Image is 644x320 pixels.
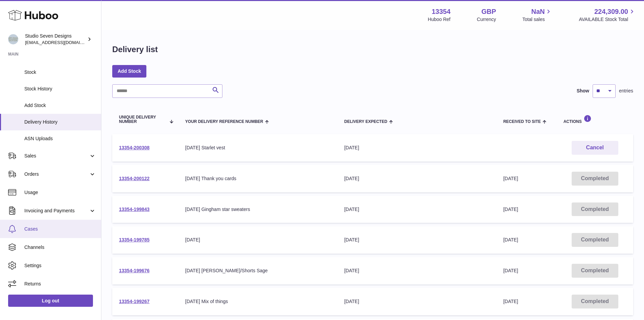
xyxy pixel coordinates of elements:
div: [DATE] [344,206,490,213]
div: Currency [477,16,496,23]
label: Show [577,88,589,94]
span: Channels [24,244,96,251]
span: Stock History [24,86,96,92]
span: Usage [24,189,96,196]
a: Log out [8,295,93,307]
span: AVAILABLE Stock Total [579,16,636,23]
a: 13354-199843 [119,207,149,212]
span: 224,309.00 [594,7,628,16]
div: [DATE] Thank you cards [185,175,331,182]
span: Total sales [522,16,552,23]
img: contact.studiosevendesigns@gmail.com [8,34,18,44]
span: Delivery History [24,119,96,125]
span: [DATE] [503,176,518,181]
div: [DATE] [344,237,490,243]
span: Sales [24,153,89,159]
a: 224,309.00 AVAILABLE Stock Total [579,7,636,23]
a: 13354-199676 [119,268,149,273]
a: 13354-200122 [119,176,149,181]
span: Invoicing and Payments [24,208,89,214]
strong: GBP [481,7,496,16]
h1: Delivery list [112,44,158,55]
span: NaN [531,7,545,16]
div: [DATE] [185,237,331,243]
span: Add Stock [24,102,96,109]
a: 13354-199785 [119,237,149,242]
a: Add Stock [112,65,146,77]
span: Delivery Expected [344,120,387,124]
div: [DATE] Mix of things [185,298,331,305]
span: [DATE] [503,237,518,242]
a: 13354-200308 [119,145,149,150]
strong: 13354 [432,7,451,16]
div: [DATE] [PERSON_NAME]/Shorts Sage [185,268,331,274]
div: [DATE] [344,268,490,274]
div: [DATE] Starlet vest [185,145,331,151]
span: Returns [24,281,96,287]
div: Huboo Ref [428,16,451,23]
span: [DATE] [503,207,518,212]
a: NaN Total sales [522,7,552,23]
button: Cancel [572,141,618,155]
div: [DATE] [344,145,490,151]
div: Studio Seven Designs [25,33,86,46]
a: 13354-199267 [119,299,149,304]
span: [DATE] [503,299,518,304]
span: entries [619,88,633,94]
span: Received to Site [503,120,541,124]
div: [DATE] [344,175,490,182]
span: Your Delivery Reference Number [185,120,263,124]
span: [EMAIL_ADDRESS][DOMAIN_NAME] [25,40,99,45]
span: Orders [24,171,89,177]
div: Actions [564,115,626,124]
span: Unique Delivery Number [119,115,166,124]
span: [DATE] [503,268,518,273]
span: Cases [24,226,96,232]
div: [DATE] [344,298,490,305]
span: ASN Uploads [24,135,96,142]
span: Stock [24,69,96,76]
div: [DATE] Gingham star sweaters [185,206,331,213]
span: Settings [24,262,96,269]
